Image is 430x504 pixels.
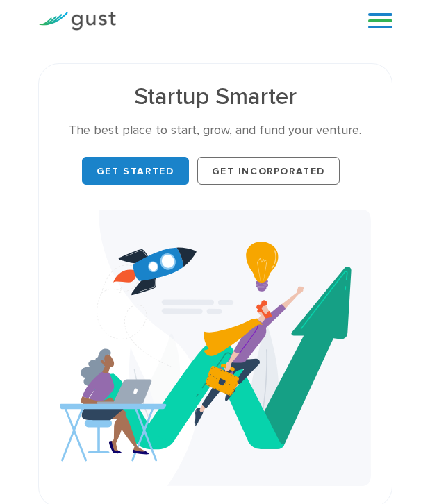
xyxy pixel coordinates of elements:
div: The best place to start, grow, and fund your venture. [60,122,371,139]
a: Get Started [82,157,189,185]
a: Get Incorporated [197,157,340,185]
img: Gust Logo [38,12,116,31]
img: Startup Smarter Hero [60,210,371,486]
h1: Startup Smarter [60,85,371,108]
